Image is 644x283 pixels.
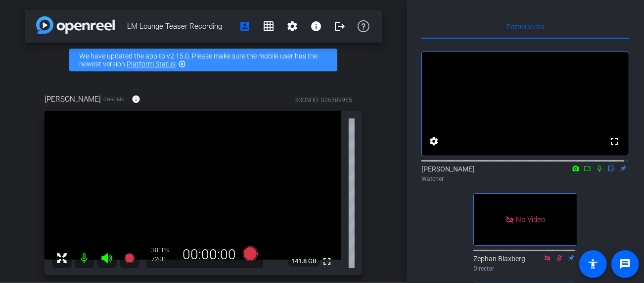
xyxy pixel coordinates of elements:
[239,20,251,32] mat-icon: account_box
[127,16,233,36] span: LM Lounge Teaser Recording
[516,215,545,224] span: No Video
[473,254,577,273] div: Zephan Blaxberg
[151,255,176,263] div: 720P
[176,246,242,263] div: 00:00:00
[428,135,440,147] mat-icon: settings
[178,60,186,68] mat-icon: highlight_off
[103,96,124,103] span: Chrome
[127,60,176,68] a: Platform Status
[151,246,176,254] div: 30
[421,164,629,183] div: [PERSON_NAME]
[587,258,599,270] mat-icon: accessibility
[506,23,544,30] span: Participants
[286,20,298,32] mat-icon: settings
[158,247,169,254] span: FPS
[288,255,320,267] span: 141.8 GB
[473,264,577,273] div: Director
[608,135,620,147] mat-icon: fullscreen
[605,164,617,172] mat-icon: flip
[334,20,346,32] mat-icon: logout
[294,96,352,105] div: ROOM ID: 826589965
[36,16,115,34] img: app-logo
[310,20,322,32] mat-icon: info
[321,255,333,267] mat-icon: fullscreen
[619,258,631,270] mat-icon: message
[421,174,629,183] div: Watcher
[69,49,337,71] div: We have updated the app to v2.15.0. Please make sure the mobile user has the newest version.
[263,20,275,32] mat-icon: grid_on
[45,94,101,105] span: [PERSON_NAME]
[132,95,140,104] mat-icon: info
